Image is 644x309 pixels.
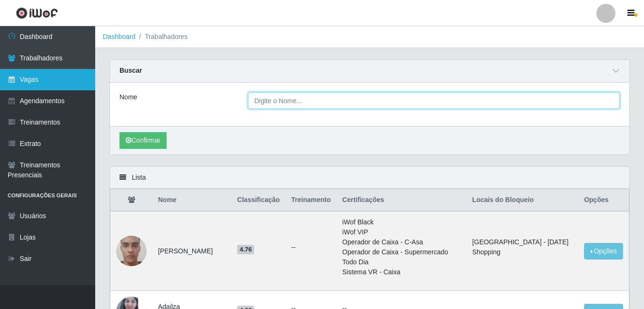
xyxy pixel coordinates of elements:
li: iWof Black [342,217,461,227]
span: 4.76 [237,245,254,254]
th: Locais do Bloqueio [466,189,578,212]
ul: -- [291,242,331,252]
li: [GEOGRAPHIC_DATA] - [DATE] Shopping [472,237,573,257]
strong: Buscar [119,67,142,74]
th: Treinamento [286,189,337,212]
li: Trabalhadores [136,32,188,42]
li: iWof VIP [342,227,461,237]
button: Opções [584,243,623,260]
li: Operador de Caixa - C-Asa [342,237,461,247]
label: Nome [119,92,137,102]
th: Opções [578,189,629,212]
input: Digite o Nome... [248,92,620,109]
th: Classificação [231,189,286,212]
li: Operador de Caixa - Supermercado Todo Dia [342,247,461,267]
img: CoreUI Logo [16,7,58,19]
th: Nome [152,189,231,212]
td: [PERSON_NAME] [152,211,231,291]
li: Sistema VR - Caixa [342,267,461,277]
img: 1737053662969.jpeg [116,224,147,278]
div: Lista [110,167,629,189]
nav: breadcrumb [95,26,644,48]
th: Certificações [337,189,466,212]
button: Confirmar [119,132,167,149]
a: Dashboard [103,33,136,40]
